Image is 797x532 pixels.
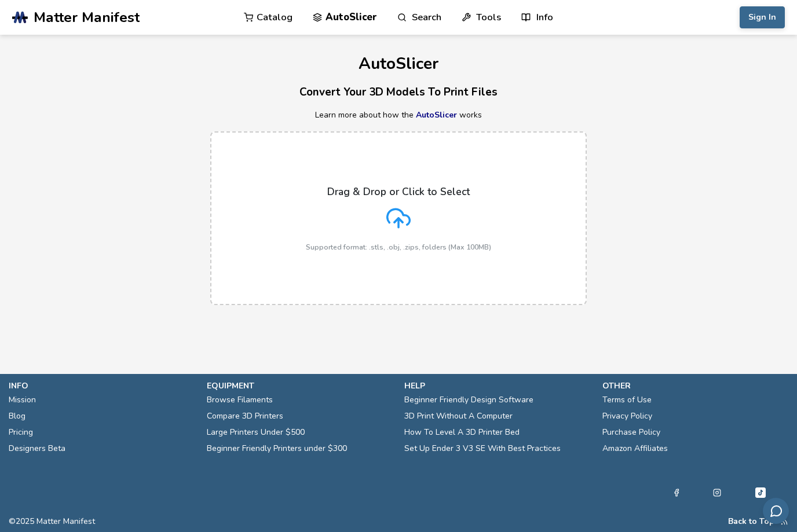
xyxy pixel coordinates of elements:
a: Browse Filaments [207,392,273,408]
a: Beginner Friendly Design Software [404,392,533,408]
a: Mission [9,392,36,408]
span: © 2025 Matter Manifest [9,517,95,526]
button: Back to Top [728,517,774,526]
button: Sign In [740,6,785,28]
p: help [404,380,591,392]
a: How To Level A 3D Printer Bed [404,424,520,441]
a: Large Printers Under $500 [207,424,305,441]
a: Instagram [713,486,721,500]
p: info [9,380,195,392]
a: Blog [9,408,25,424]
a: Compare 3D Printers [207,408,283,424]
p: Drag & Drop or Click to Select [327,186,470,197]
a: Designers Beta [9,441,65,457]
a: Tiktok [754,486,767,500]
a: Set Up Ender 3 V3 SE With Best Practices [404,441,561,457]
p: equipment [207,380,393,392]
a: AutoSlicer [416,109,457,120]
a: Amazon Affiliates [602,441,668,457]
a: Privacy Policy [602,408,652,424]
button: Send feedback via email [763,498,789,524]
a: Pricing [9,424,33,441]
a: RSS Feed [780,517,788,526]
span: Matter Manifest [34,9,140,25]
p: other [602,380,789,392]
a: 3D Print Without A Computer [404,408,513,424]
a: Terms of Use [602,392,652,408]
p: Supported format: .stls, .obj, .zips, folders (Max 100MB) [306,243,491,251]
a: Facebook [672,486,681,500]
a: Purchase Policy [602,424,660,441]
a: Beginner Friendly Printers under $300 [207,441,347,457]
